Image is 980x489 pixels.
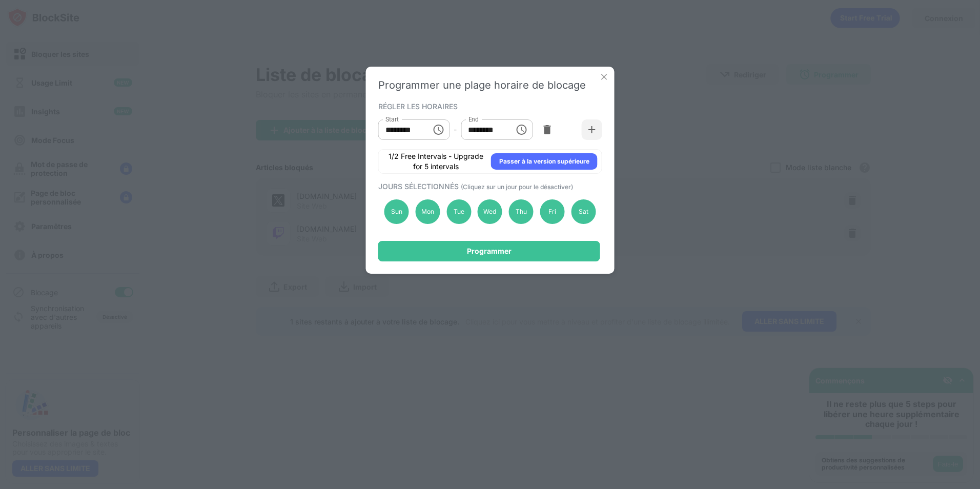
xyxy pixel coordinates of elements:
img: x-button.svg [599,72,609,82]
div: JOURS SÉLECTIONNÉS [378,182,600,191]
label: Start [385,115,399,124]
div: RÉGLER LES HORAIRES [378,102,600,110]
div: Sun [384,199,409,224]
div: Programmer une plage horaire de blocage [378,79,602,91]
span: (Cliquez sur un jour pour le désactiver) [461,183,573,191]
div: Programmer [467,247,512,255]
div: - [454,124,457,135]
div: 1/2 Free Intervals - Upgrade for 5 intervals [387,151,485,172]
div: Fri [540,199,565,224]
div: Mon [415,199,440,224]
div: Sat [571,199,596,224]
button: Choose time, selected time is 9:00 AM [428,119,448,140]
div: Wed [478,199,502,224]
div: Passer à la version supérieure [499,156,589,167]
button: Choose time, selected time is 6:45 PM [511,119,532,140]
div: Thu [509,199,534,224]
div: Tue [446,199,471,224]
label: End [468,115,479,124]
